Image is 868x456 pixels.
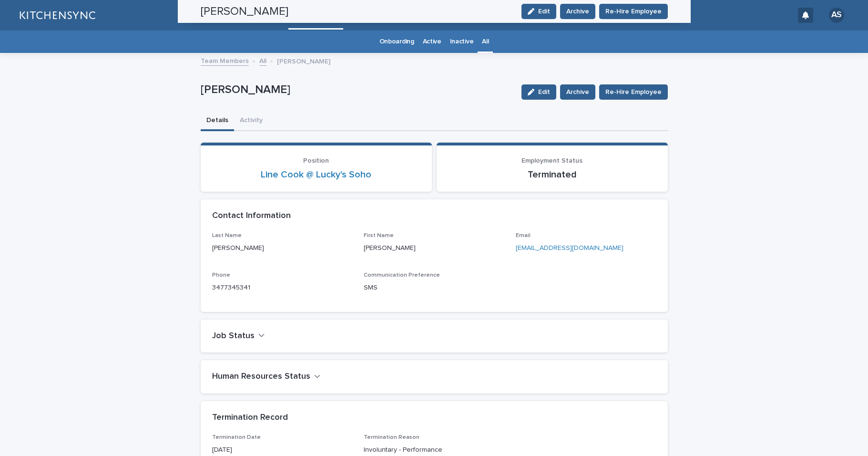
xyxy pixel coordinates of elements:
span: Termination Reason [364,435,419,440]
button: Job Status [212,331,265,342]
span: Position [303,157,329,164]
button: Activity [234,111,268,131]
a: All [259,55,266,66]
span: Employment Status [521,157,582,164]
h2: Human Resources Status [212,372,310,382]
h2: Termination Record [212,413,288,423]
span: Termination Date [212,435,261,440]
h2: Job Status [212,331,255,342]
a: Line Cook @ Lucky's Soho [261,169,371,180]
button: Re-Hire Employee [599,84,668,100]
button: Details [201,111,234,131]
img: lGNCzQTxQVKGkIr0XjOy [19,6,95,25]
a: 3477345341 [212,284,250,291]
div: AS [829,8,844,23]
p: [PERSON_NAME] [277,55,330,66]
p: [PERSON_NAME] [364,243,504,253]
span: Email [516,233,531,238]
a: Onboarding [379,31,414,53]
a: [EMAIL_ADDRESS][DOMAIN_NAME] [516,245,623,251]
p: Involuntary - Performance [364,445,504,455]
p: [DATE] [212,445,353,455]
span: Phone [212,272,230,278]
h2: Contact Information [212,211,291,221]
button: Archive [560,84,595,100]
span: Last Name [212,233,242,238]
a: Team Members [201,55,249,66]
span: Communication Preference [364,272,440,278]
a: Active [423,31,441,53]
p: [PERSON_NAME] [212,243,353,253]
button: Human Resources Status [212,372,321,382]
span: Archive [566,87,589,97]
span: Re-Hire Employee [605,87,662,97]
span: First Name [364,233,394,238]
p: [PERSON_NAME] [201,83,514,97]
p: SMS [364,283,504,293]
a: All [482,31,489,53]
button: Edit [521,84,556,100]
a: Inactive [450,31,474,53]
p: Terminated [448,169,656,180]
span: Edit [538,89,550,95]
